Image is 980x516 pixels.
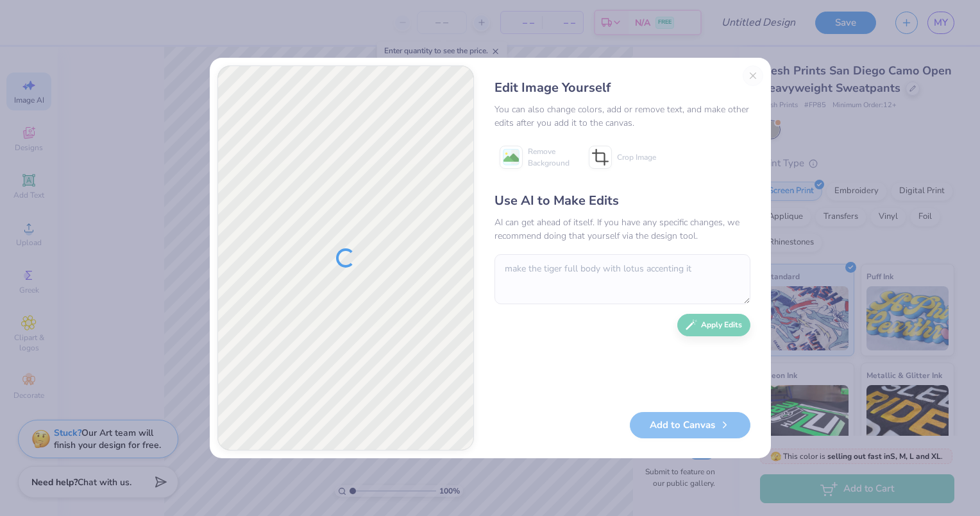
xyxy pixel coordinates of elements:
button: Crop Image [584,141,664,173]
div: Edit Image Yourself [494,78,750,98]
div: You can also change colors, add or remove text, and make other edits after you add it to the canvas. [494,103,750,130]
button: Remove Background [494,141,575,173]
span: Remove Background [528,146,570,169]
textarea: make the tiger full body with lotus accenting it [494,254,750,304]
div: AI can get ahead of itself. If you have any specific changes, we recommend doing that yourself vi... [494,216,750,243]
span: Crop Image [617,151,656,163]
div: Use AI to Make Edits [494,191,750,211]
